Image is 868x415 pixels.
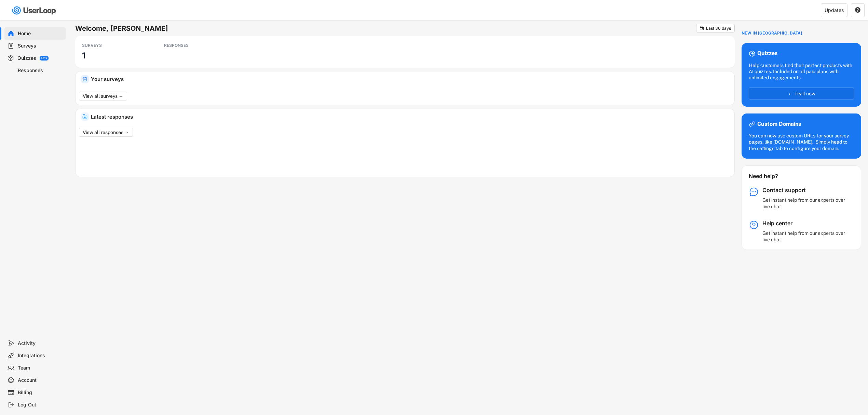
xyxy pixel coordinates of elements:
div: Quizzes [17,55,36,62]
div: Last 30 days [706,26,731,30]
div: Your surveys [91,77,729,82]
div: Updates [825,8,844,13]
img: IncomingMajor.svg [82,114,87,119]
div: SURVEYS [82,43,144,48]
div: Quizzes [757,50,777,57]
text:  [700,26,704,31]
div: Need help? [749,173,796,180]
div: Account [18,377,63,384]
div: Latest responses [91,114,729,119]
div: Get instant help from our experts over live chat [762,197,848,209]
button: View all responses → [79,128,133,137]
text:  [855,7,860,13]
div: Home [18,30,63,37]
div: Activity [18,340,63,347]
h3: 1 [82,50,85,61]
div: Billing [18,389,63,396]
div: Team [18,365,63,371]
div: Help center [762,220,848,227]
span: Try it now [795,91,815,96]
div: Integrations [18,352,63,359]
img: userloop-logo-01.svg [10,3,58,17]
button:  [855,7,861,13]
div: Contact support [762,187,848,194]
button: Try it now [749,88,854,99]
div: Help customers find their perfect products with AI quizzes. Included on all paid plans with unlim... [749,62,854,81]
div: Surveys [18,43,63,49]
div: You can now use custom URLs for your survey pages, like [DOMAIN_NAME]. Simply head to the setting... [749,133,854,151]
div: Log Out [18,402,63,408]
div: Custom Domains [757,121,801,128]
h6: Welcome, [PERSON_NAME] [75,24,696,33]
div: NEW IN [GEOGRAPHIC_DATA] [742,31,802,36]
div: Responses [18,67,63,74]
button:  [699,26,704,31]
div: BETA [41,57,47,59]
div: Get instant help from our experts over live chat [762,230,848,242]
button: View all surveys → [79,92,127,101]
div: RESPONSES [164,43,226,48]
